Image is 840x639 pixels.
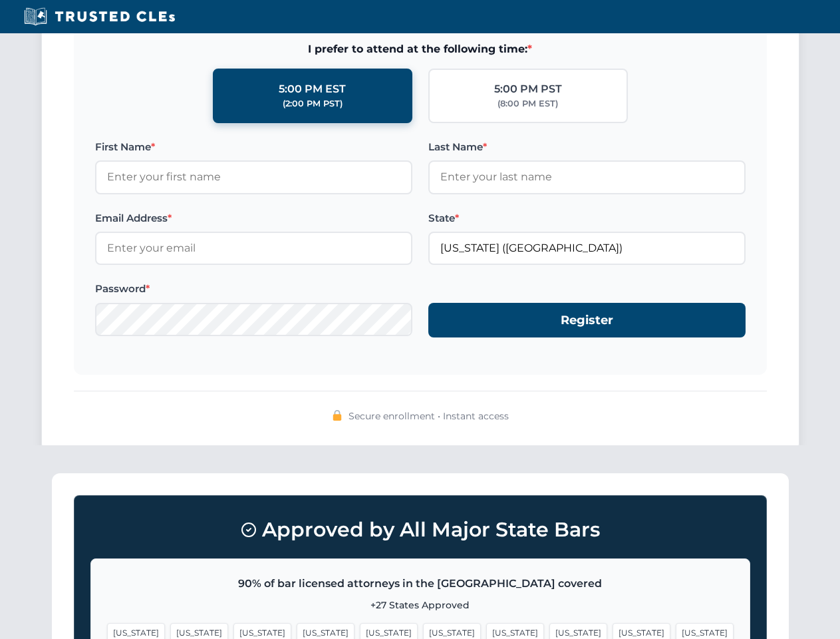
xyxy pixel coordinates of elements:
[428,303,746,338] button: Register
[494,81,562,98] div: 5:00 PM PST
[428,210,746,226] label: State
[428,160,746,194] input: Enter your last name
[428,139,746,155] label: Last Name
[107,598,734,612] p: +27 States Approved
[283,97,343,110] div: (2:00 PM PST)
[95,41,746,58] span: I prefer to attend at the following time:
[20,7,179,27] img: Trusted CLEs
[497,97,558,110] div: (8:00 PM EST)
[95,232,412,265] input: Enter your email
[95,139,412,155] label: First Name
[349,409,509,423] span: Secure enrollment • Instant access
[95,210,412,226] label: Email Address
[90,512,750,548] h3: Approved by All Major State Bars
[279,81,346,98] div: 5:00 PM EST
[332,410,343,421] img: 🔒
[95,160,412,194] input: Enter your first name
[95,281,412,297] label: Password
[428,232,746,265] input: California (CA)
[107,575,734,592] p: 90% of bar licensed attorneys in the [GEOGRAPHIC_DATA] covered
